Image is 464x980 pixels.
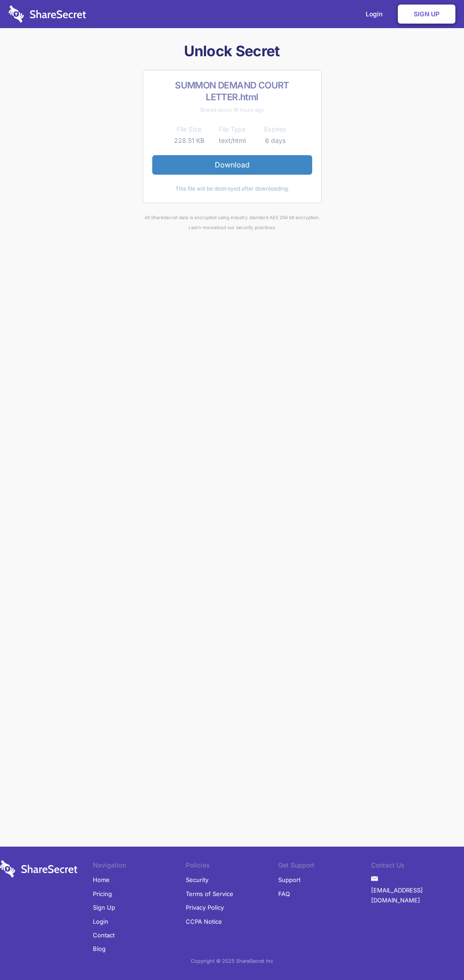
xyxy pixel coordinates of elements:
[152,79,312,103] h2: SUMMON DEMAND COURT LETTER.html
[398,5,455,24] a: Sign Up
[152,105,312,115] div: Shared about 18 hours ago
[93,901,115,914] a: Sign Up
[211,135,254,146] td: text/html
[168,135,211,146] td: 228.51 KB
[186,873,208,887] a: Security
[278,887,290,901] a: FAQ
[93,873,110,887] a: Home
[211,124,254,135] th: File Type
[168,124,211,135] th: File Size
[93,860,186,873] li: Navigation
[278,860,371,873] li: Get Support
[93,942,106,955] a: Blog
[188,225,214,230] a: Learn more
[278,873,300,887] a: Support
[254,135,297,146] td: 6 days
[186,860,279,873] li: Policies
[186,901,224,914] a: Privacy Policy
[152,155,312,174] a: Download
[93,928,115,942] a: Contact
[186,887,233,901] a: Terms of Service
[152,184,312,194] div: This file will be destroyed after downloading.
[371,860,464,873] li: Contact Us
[93,887,112,901] a: Pricing
[93,915,108,928] a: Login
[371,883,464,907] a: [EMAIL_ADDRESS][DOMAIN_NAME]
[9,5,86,23] img: logo-wordmark-white-trans-d4663122ce5f474addd5e946df7df03e33cb6a1c49d2221995e7729f52c070b2.svg
[254,124,297,135] th: Expires
[186,915,222,928] a: CCPA Notice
